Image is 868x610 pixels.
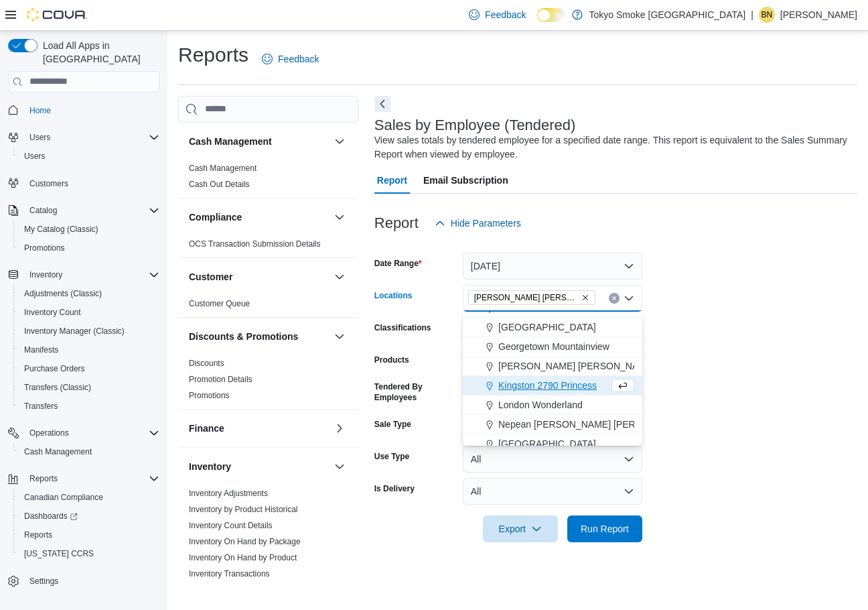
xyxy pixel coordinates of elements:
[3,174,165,193] button: Customers
[189,330,298,343] h3: Discounts & Promotions
[19,546,159,562] span: Washington CCRS
[24,175,159,192] span: Customers
[589,7,746,23] p: Tokyo Smoke [GEOGRAPHIC_DATA]
[19,398,63,414] a: Transfers
[24,202,159,219] span: Catalog
[13,378,165,397] button: Transfers (Classic)
[178,160,358,198] div: Cash Management
[759,7,775,23] div: Brianna Nesbitt
[498,340,609,353] span: Georgetown Mountainview
[13,507,165,526] a: Dashboards
[463,318,642,337] button: [GEOGRAPHIC_DATA]
[19,489,159,505] span: Canadian Compliance
[24,382,91,393] span: Transfers (Classic)
[257,46,324,72] a: Feedback
[29,428,69,438] span: Operations
[581,294,589,302] button: Remove Hamilton Rymal from selection in this group
[19,304,159,320] span: Inventory Count
[189,180,250,189] a: Cash Out Details
[751,7,753,23] p: |
[178,296,358,317] div: Customer
[13,359,165,378] button: Purchase Orders
[24,307,81,318] span: Inventory Count
[19,379,96,395] a: Transfers (Classic)
[13,322,165,341] button: Inventory Manager (Classic)
[19,148,50,164] a: Users
[498,359,655,373] span: [PERSON_NAME] [PERSON_NAME]
[374,290,413,301] label: Locations
[429,210,526,237] button: Hide Parameters
[19,508,83,524] a: Dashboards
[24,401,58,412] span: Transfers
[13,442,165,461] button: Cash Management
[485,8,526,21] span: Feedback
[189,135,329,148] button: Cash Management
[178,42,248,68] h1: Reports
[13,341,165,359] button: Manifests
[498,379,597,392] span: Kingston 2790 Princess
[374,322,431,333] label: Classifications
[24,548,94,559] span: [US_STATE] CCRS
[468,290,595,305] span: Hamilton Rymal
[13,147,165,166] button: Users
[19,527,159,543] span: Reports
[189,374,252,385] span: Promotion Details
[189,299,250,308] a: Customer Queue
[19,444,97,460] a: Cash Management
[189,239,321,249] a: OCS Transaction Submission Details
[19,240,70,256] a: Promotions
[19,240,159,256] span: Promotions
[189,569,270,578] a: Inventory Transactions
[24,151,45,162] span: Users
[189,520,273,531] span: Inventory Count Details
[19,342,64,358] a: Manifests
[463,446,642,473] button: All
[332,133,348,149] button: Cash Management
[24,129,56,145] button: Users
[29,205,57,216] span: Catalog
[189,504,298,515] span: Inventory by Product Historical
[374,483,415,494] label: Is Delivery
[19,304,86,320] a: Inventory Count
[332,420,348,436] button: Finance
[332,459,348,475] button: Inventory
[29,576,58,587] span: Settings
[13,284,165,303] button: Adjustments (Classic)
[27,8,87,21] img: Cova
[24,572,159,589] span: Settings
[19,342,159,358] span: Manifests
[189,210,242,224] h3: Compliance
[3,424,165,442] button: Operations
[13,488,165,507] button: Canadian Compliance
[567,515,642,542] button: Run Report
[24,425,74,441] button: Operations
[19,286,107,302] a: Adjustments (Classic)
[24,288,102,299] span: Adjustments (Classic)
[189,422,329,435] button: Finance
[19,398,159,414] span: Transfers
[24,326,125,337] span: Inventory Manager (Classic)
[189,552,297,563] span: Inventory On Hand by Product
[483,515,558,542] button: Export
[780,7,857,23] p: [PERSON_NAME]
[374,133,851,162] div: View sales totals by tendered employee for a specified date range. This report is equivalent to t...
[13,239,165,257] button: Promotions
[278,52,319,66] span: Feedback
[451,217,521,230] span: Hide Parameters
[624,293,634,304] button: Close list of options
[19,361,90,377] a: Purchase Orders
[24,267,68,283] button: Inventory
[19,444,159,460] span: Cash Management
[189,460,231,473] h3: Inventory
[38,39,159,66] span: Load All Apps in [GEOGRAPHIC_DATA]
[463,434,642,454] button: [GEOGRAPHIC_DATA]
[189,163,257,174] span: Cash Management
[24,511,78,522] span: Dashboards
[189,460,329,473] button: Inventory
[24,471,63,487] button: Reports
[3,201,165,220] button: Catalog
[189,537,301,546] a: Inventory On Hand by Package
[24,446,92,457] span: Cash Management
[24,345,58,355] span: Manifests
[24,425,159,441] span: Operations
